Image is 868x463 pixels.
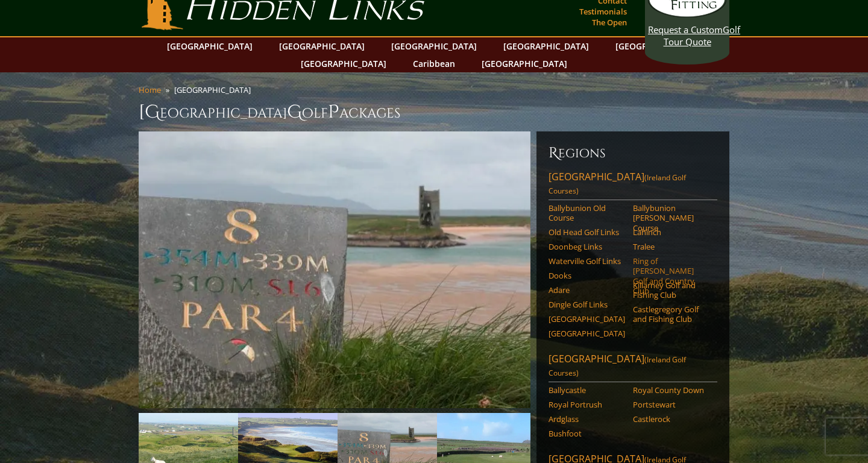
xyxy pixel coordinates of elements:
[273,37,371,55] a: [GEOGRAPHIC_DATA]
[609,37,707,55] a: [GEOGRAPHIC_DATA]
[328,100,339,124] span: P
[161,37,259,55] a: [GEOGRAPHIC_DATA]
[139,84,161,95] a: Home
[633,385,709,395] a: Royal County Down
[497,37,595,55] a: [GEOGRAPHIC_DATA]
[549,329,625,338] a: [GEOGRAPHIC_DATA]
[549,227,625,237] a: Old Head Golf Links
[549,314,625,324] a: [GEOGRAPHIC_DATA]
[476,55,573,72] a: [GEOGRAPHIC_DATA]
[633,242,709,251] a: Tralee
[174,84,256,95] li: [GEOGRAPHIC_DATA]
[549,385,625,395] a: Ballycastle
[385,37,483,55] a: [GEOGRAPHIC_DATA]
[589,14,630,31] a: The Open
[633,414,709,424] a: Castlerock
[549,242,625,251] a: Doonbeg Links
[287,100,302,124] span: G
[633,256,709,295] a: Ring of [PERSON_NAME] Golf and Country Club
[549,285,625,295] a: Adare
[549,352,717,382] a: [GEOGRAPHIC_DATA](Ireland Golf Courses)
[633,227,709,237] a: Lahinch
[633,280,709,300] a: Killarney Golf and Fishing Club
[549,271,625,280] a: Dooks
[549,170,717,200] a: [GEOGRAPHIC_DATA](Ireland Golf Courses)
[295,55,392,72] a: [GEOGRAPHIC_DATA]
[549,429,625,438] a: Bushfoot
[549,400,625,409] a: Royal Portrush
[549,300,625,309] a: Dingle Golf Links
[648,24,723,36] span: Request a Custom
[549,414,625,424] a: Ardglass
[549,256,625,266] a: Waterville Golf Links
[407,55,461,72] a: Caribbean
[633,203,709,233] a: Ballybunion [PERSON_NAME] Course
[139,100,729,124] h1: [GEOGRAPHIC_DATA] olf ackages
[633,304,709,324] a: Castlegregory Golf and Fishing Club
[633,400,709,409] a: Portstewart
[576,3,630,20] a: Testimonials
[549,143,717,163] h6: Regions
[549,203,625,223] a: Ballybunion Old Course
